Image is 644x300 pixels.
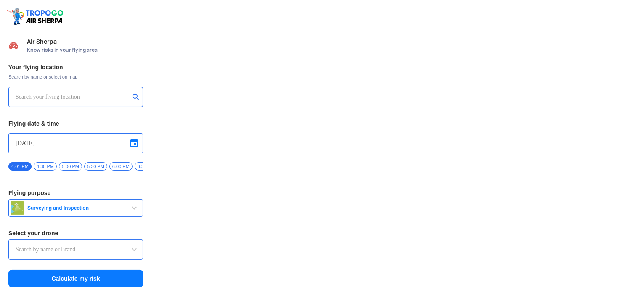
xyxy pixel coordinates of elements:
[16,92,130,102] input: Search your flying location
[8,74,143,80] span: Search by name or select on map
[8,162,32,171] span: 4:01 PM
[8,64,143,70] h3: Your flying location
[6,6,66,26] img: ic_tgdronemaps.svg
[24,205,129,211] span: Surveying and Inspection
[16,245,136,255] input: Search by name or Brand
[16,138,136,148] input: Select Date
[109,162,133,171] span: 6:00 PM
[135,162,158,171] span: 6:30 PM
[8,199,143,217] button: Surveying and Inspection
[27,38,143,45] span: Air Sherpa
[8,121,143,126] h3: Flying date & time
[8,230,143,236] h3: Select your drone
[34,162,57,171] span: 4:30 PM
[59,162,82,171] span: 5:00 PM
[11,201,24,215] img: survey.png
[27,47,143,53] span: Know risks in your flying area
[84,162,107,171] span: 5:30 PM
[8,270,143,287] button: Calculate my risk
[8,40,19,50] img: Risk Scores
[8,190,143,196] h3: Flying purpose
